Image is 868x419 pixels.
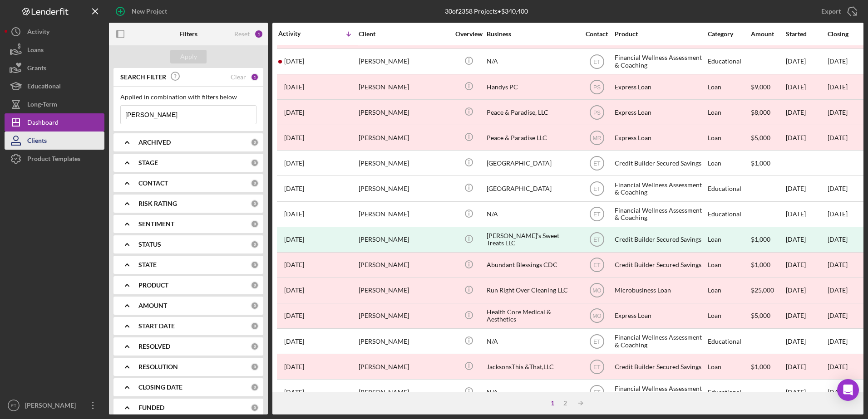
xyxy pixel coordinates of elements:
div: [DATE] [786,75,827,99]
div: $5,000 [751,126,785,150]
text: ET [593,338,601,345]
div: [PERSON_NAME] [359,253,449,277]
time: [DATE] [828,57,848,65]
text: ET [593,237,601,243]
time: 2025-06-08 17:57 [284,58,304,65]
div: Credit Builder Secured Savings [615,253,705,277]
button: New Project [109,2,176,20]
text: PS [593,109,600,116]
div: Loan [708,304,750,328]
time: [DATE] [828,337,848,345]
div: N/A [487,49,577,73]
div: $1,000 [751,228,785,252]
div: Loan [708,253,750,277]
b: RESOLUTION [138,363,178,370]
text: ET [11,403,16,408]
div: [GEOGRAPHIC_DATA] [487,151,577,175]
div: [PERSON_NAME] [359,304,449,328]
div: [PERSON_NAME] [359,228,449,252]
div: Educational [708,329,750,353]
div: 0 [251,322,259,330]
time: 2024-05-17 14:29 [284,338,304,345]
div: Loan [708,278,750,302]
div: 1 [546,400,559,407]
div: Educational [708,380,750,404]
div: Export [821,2,841,20]
div: [PERSON_NAME] [359,380,449,404]
div: $25,000 [751,278,785,302]
b: START DATE [138,322,175,330]
div: Contact [580,30,614,38]
div: Financial Wellness Assessment & Coaching [615,329,705,353]
div: Financial Wellness Assessment & Coaching [615,380,705,404]
div: 0 [251,200,259,208]
div: Apply [180,50,197,63]
b: RISK RATING [138,200,177,207]
div: Open Intercom Messenger [837,379,859,401]
div: [GEOGRAPHIC_DATA] [487,176,577,200]
div: [DATE] [786,228,827,252]
div: [PERSON_NAME]’s Sweet Treats LLC [487,228,577,252]
div: Loan [708,151,750,175]
div: 0 [251,240,259,248]
div: [DATE] [786,253,827,277]
div: Run Right Over Cleaning LLC [487,278,577,302]
time: 2024-04-25 21:17 [284,363,304,370]
div: Educational [708,49,750,73]
text: MR [592,135,601,141]
text: ET [593,186,601,192]
b: ARCHIVED [138,139,171,146]
div: [PERSON_NAME] [359,355,449,379]
button: Clients [5,132,104,150]
div: 0 [251,342,259,351]
div: Express Loan [615,126,705,150]
b: STATUS [138,241,161,248]
time: [DATE] [828,185,848,192]
text: MO [592,287,601,294]
div: [PERSON_NAME] [359,126,449,150]
div: 0 [251,179,259,187]
button: Product Templates [5,150,104,168]
button: Dashboard [5,113,104,132]
div: Dashboard [27,113,59,134]
button: Grants [5,59,104,77]
div: Clear [231,73,246,81]
time: 2023-09-28 15:35 [284,389,304,396]
div: Clients [27,132,47,152]
b: PRODUCT [138,282,168,289]
div: Product [615,30,705,38]
div: 2 [559,400,572,407]
a: Educational [5,77,104,95]
div: Loan [708,100,750,124]
b: SEARCH FILTER [120,73,166,81]
text: ET [593,364,601,370]
div: [PERSON_NAME] [359,75,449,99]
text: ET [593,58,601,65]
div: Loan [708,75,750,99]
time: [DATE] [828,363,848,370]
time: 2024-08-12 17:02 [284,236,304,243]
time: [DATE] [828,388,848,396]
div: [PERSON_NAME] [359,100,449,124]
b: CLOSING DATE [138,384,182,391]
div: Product Templates [27,150,80,170]
time: 2025-03-07 15:15 [284,83,304,91]
time: [DATE] [828,134,848,141]
div: Express Loan [615,100,705,124]
div: JacksonsThis &That,LLC [487,355,577,379]
text: PS [593,84,600,90]
b: CONTACT [138,180,168,187]
div: [DATE] [786,176,827,200]
b: RESOLVED [138,343,170,350]
b: STATE [138,261,157,268]
text: ET [593,160,601,166]
div: Handys PC [487,75,577,99]
button: ET[PERSON_NAME] [5,396,104,414]
div: 0 [251,281,259,289]
div: $9,000 [751,75,785,99]
text: ET [593,262,601,268]
div: [DATE] [786,49,827,73]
